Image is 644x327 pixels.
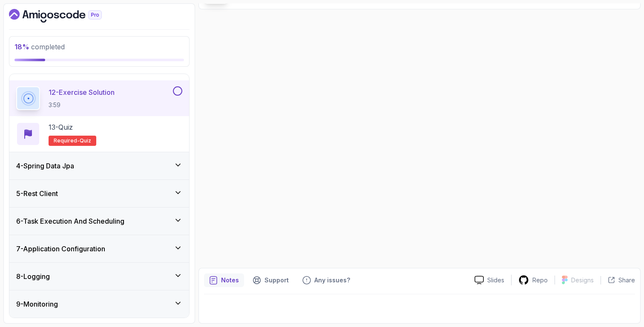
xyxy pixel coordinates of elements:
[9,290,189,318] button: 9-Monitoring
[314,276,350,284] p: Any issues?
[49,101,115,109] p: 3:59
[247,273,294,287] button: Support button
[601,276,635,284] button: Share
[16,244,105,254] h3: 7 - Application Configuration
[54,137,80,144] span: Required-
[16,122,182,146] button: 13-QuizRequired-quiz
[49,122,73,132] p: 13 - Quiz
[16,299,58,309] h3: 9 - Monitoring
[16,188,58,199] h3: 5 - Rest Client
[512,275,555,285] a: Repo
[16,86,182,110] button: 12-Exercise Solution3:59
[80,137,91,144] span: quiz
[297,273,355,287] button: Feedback button
[14,43,65,51] span: completed
[9,235,189,262] button: 7-Application Configuration
[49,87,115,97] p: 12 - Exercise Solution
[16,271,50,282] h3: 8 - Logging
[16,161,74,171] h3: 4 - Spring Data Jpa
[618,276,635,284] p: Share
[468,276,511,284] a: Slides
[204,273,244,287] button: notes button
[16,216,124,226] h3: 6 - Task Execution And Scheduling
[532,276,548,284] p: Repo
[571,276,594,284] p: Designs
[9,9,121,23] a: Dashboard
[487,276,504,284] p: Slides
[9,152,189,179] button: 4-Spring Data Jpa
[264,276,289,284] p: Support
[221,276,239,284] p: Notes
[14,43,29,51] span: 18 %
[9,180,189,207] button: 5-Rest Client
[9,208,189,235] button: 6-Task Execution And Scheduling
[9,263,189,290] button: 8-Logging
